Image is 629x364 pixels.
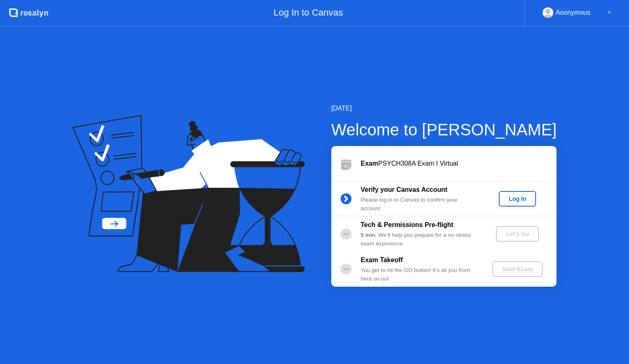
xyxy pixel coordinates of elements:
div: Start Exam [496,266,539,272]
div: ▼ [607,7,611,18]
b: Exam Takeoff [361,256,403,263]
div: [DATE] [331,103,557,113]
button: Let's Go [496,226,539,242]
div: You get to hit the GO button! It’s all you from here on out [361,266,479,283]
b: Tech & Permissions Pre-flight [361,221,453,228]
div: Anonymous [556,7,591,18]
b: Verify your Canvas Account [361,186,448,193]
button: Log In [499,191,536,207]
div: : We’ll help you prepare for a no-stress exam experience [361,231,479,248]
div: Please log in to Canvas to confirm your account [361,196,479,213]
button: Start Exam [492,261,543,277]
div: Log In [502,195,533,202]
b: 5 min [361,232,376,238]
div: Welcome to [PERSON_NAME] [331,117,557,142]
div: Let's Go [499,231,536,237]
div: PSYCH308A Exam I Virtual [361,159,557,169]
b: Exam [361,160,378,167]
